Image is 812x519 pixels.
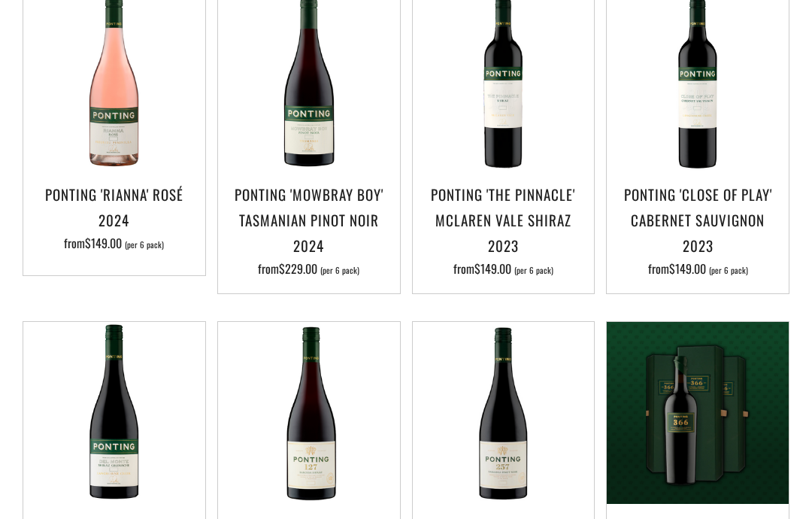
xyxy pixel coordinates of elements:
span: from [64,234,164,252]
a: Ponting 'Mowbray Boy' Tasmanian Pinot Noir 2024 from$229.00 (per 6 pack) [218,181,400,275]
span: $149.00 [474,259,511,278]
a: Ponting 'Rianna' Rosé 2024 from$149.00 (per 6 pack) [23,181,205,256]
a: Ponting 'Close of Play' Cabernet Sauvignon 2023 from$149.00 (per 6 pack) [607,181,789,275]
span: $149.00 [669,259,706,278]
span: (per 6 pack) [514,266,553,275]
span: $229.00 [279,259,317,278]
span: (per 6 pack) [125,241,164,249]
h3: Ponting 'Close of Play' Cabernet Sauvignon 2023 [614,181,781,259]
span: (per 6 pack) [320,266,359,275]
h3: Ponting 'The Pinnacle' McLaren Vale Shiraz 2023 [420,181,587,259]
a: Ponting 'The Pinnacle' McLaren Vale Shiraz 2023 from$149.00 (per 6 pack) [413,181,595,275]
span: $149.00 [85,234,122,252]
h3: Ponting 'Rianna' Rosé 2024 [31,181,198,232]
span: from [648,259,748,278]
span: from [453,259,553,278]
h3: Ponting 'Mowbray Boy' Tasmanian Pinot Noir 2024 [226,181,392,259]
span: (per 6 pack) [709,266,748,275]
span: from [258,259,359,278]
